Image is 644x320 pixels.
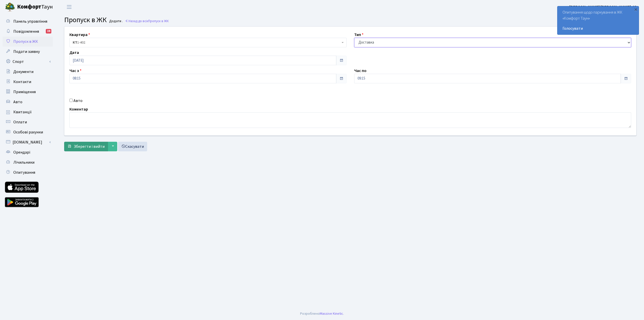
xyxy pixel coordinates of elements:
span: Панель управління [13,19,47,24]
label: Час з [69,68,82,74]
label: Авто [73,98,83,104]
span: Контакти [13,79,31,85]
a: Лічильники [3,157,53,167]
a: Опитування [3,167,53,177]
a: Повідомлення19 [3,26,53,37]
a: Оплати [3,117,53,127]
b: Комфорт [17,3,41,11]
label: Квартира [69,32,90,38]
button: Переключити навігацію [63,3,75,11]
span: Оплати [13,119,27,125]
b: КТ [73,40,77,45]
span: Квитанції [13,109,32,115]
a: Контакти [3,77,53,87]
small: Додати . [108,19,123,23]
a: Спорт [3,57,53,67]
div: Розроблено . [300,311,344,316]
span: Лічильники [13,160,34,165]
a: Назад до всіхПропуск в ЖК [125,19,169,23]
a: Особові рахунки [3,127,53,137]
span: Таун [17,3,53,11]
span: Орендарі [13,150,30,155]
a: Панель управління [3,16,53,26]
label: Дата [69,50,79,56]
label: Тип [354,32,364,38]
span: Пропуск в ЖК [64,15,107,25]
a: Документи [3,67,53,77]
div: 19 [46,29,51,33]
span: Приміщення [13,89,36,95]
span: Подати заявку [13,49,40,54]
a: [DOMAIN_NAME] [3,137,53,147]
label: Коментар [69,106,88,112]
button: Зберегти і вийти [64,142,108,151]
span: <b>КТ</b>&nbsp;&nbsp;&nbsp;&nbsp;1-402 [69,38,347,47]
a: Подати заявку [3,47,53,57]
span: Особові рахунки [13,129,43,135]
span: Пропуск в ЖК [13,39,38,44]
a: Massive Kinetic [320,311,343,316]
span: Зберегти і вийти [74,144,105,149]
span: <b>КТ</b>&nbsp;&nbsp;&nbsp;&nbsp;1-402 [73,40,340,45]
a: Приміщення [3,87,53,97]
span: Опитування [13,170,35,175]
span: Документи [13,69,33,75]
div: × [633,7,638,12]
a: Голосувати [562,25,634,31]
label: Час по [354,68,367,74]
span: Авто [13,99,22,105]
span: Пропуск в ЖК [148,19,169,23]
a: Скасувати [118,142,147,151]
span: Повідомлення [13,29,39,34]
a: [PERSON_NAME] [PERSON_NAME]. Ю. [569,4,638,10]
div: Опитування щодо паркування в ЖК «Комфорт Таун» [557,6,639,34]
a: Авто [3,97,53,107]
a: Квитанції [3,107,53,117]
a: Орендарі [3,147,53,157]
img: logo.png [5,2,15,12]
a: Пропуск в ЖК [3,37,53,47]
